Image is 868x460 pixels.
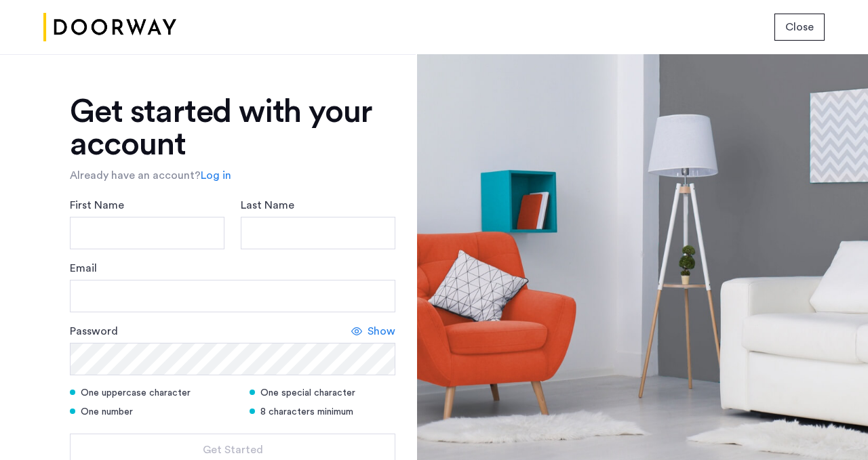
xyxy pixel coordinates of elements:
span: Show [368,323,395,339]
a: Log in [201,167,231,184]
span: Close [785,19,814,35]
span: Get Started [203,442,263,458]
div: One number [70,405,233,419]
img: logo [43,2,176,53]
div: One special character [250,386,395,400]
button: button [774,14,825,41]
label: Email [70,260,97,276]
span: Already have an account? [70,170,201,181]
label: Password [70,323,118,339]
div: 8 characters minimum [250,405,395,419]
label: Last Name [241,197,294,213]
div: One uppercase character [70,386,233,400]
label: First Name [70,197,124,213]
h1: Get started with your account [70,96,395,161]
